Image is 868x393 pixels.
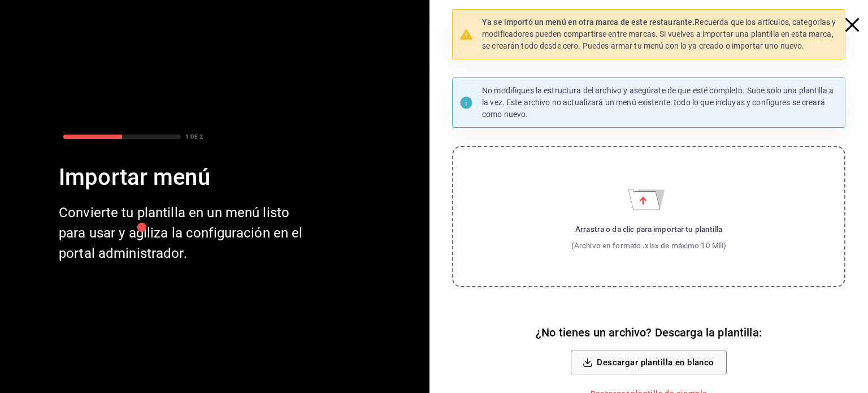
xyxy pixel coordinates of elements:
[482,16,838,52] p: Recuerda que los artículos, categorías y modificadores pueden compartirse entre marcas. Si vuelve...
[482,18,695,27] strong: Ya se importó un menú en otra marca de este restaurante.
[571,240,727,251] div: (Archivo en formato .xlsx de máximo 10 MB)
[452,146,845,287] label: Importar menú
[59,202,312,264] div: Convierte tu plantilla en un menú listo para usar y agiliza la configuración en el portal adminis...
[571,223,727,235] div: Arrastra o da clic para importar tu plantilla
[536,323,762,342] h6: ¿No tienes un archivo? Descarga la plantilla:
[185,132,203,141] div: 1 DE 2
[482,85,838,120] p: No modifiques la estructura del archivo y asegúrate de que esté completo. Sube solo una plantilla...
[571,351,726,374] button: Descargar plantilla en blanco
[59,162,312,193] div: Importar menú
